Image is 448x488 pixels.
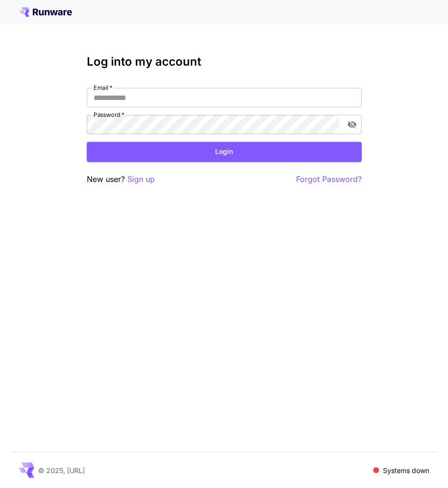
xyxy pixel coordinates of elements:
h3: Log into my account [87,55,362,69]
button: toggle password visibility [343,116,361,133]
label: Password [94,111,124,119]
p: © 2025, [URL] [38,465,85,475]
button: Sign up [127,173,155,185]
label: Email [94,84,112,92]
p: New user? [87,173,155,185]
p: Systems down [383,465,429,475]
button: Forgot Password? [296,173,362,185]
button: Login [87,142,362,162]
